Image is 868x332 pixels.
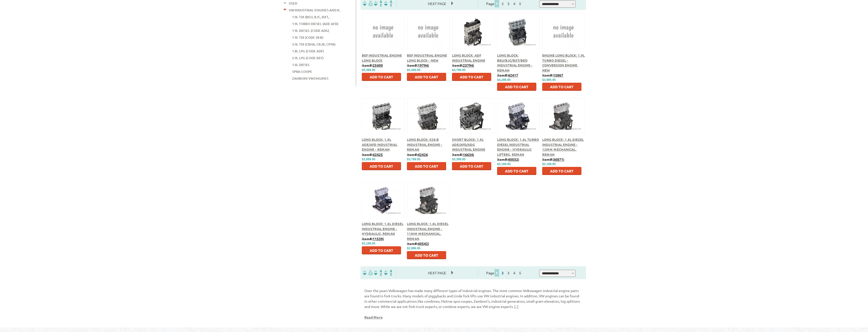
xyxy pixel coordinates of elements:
u: 36871i [553,157,564,162]
a: Long Block: 028:B Industrial Engine - Reman [407,137,442,151]
b: item#: [497,73,518,77]
b: item#: [407,241,429,246]
a: Long Block: 1.6L Diesel Industrial Engine - Hydraulic, Reman [362,222,403,236]
b: item#: [452,152,474,157]
a: Long Block: 1.6L Diesel Industrial Engine - 11mm Mechanical, Reman [407,222,448,241]
a: Long Block: 1.6L Turbo Diesel Industrial Engine - Hydraulic Lifters, Reman [497,137,539,157]
a: 1.9L Turbo Diesel (ADE AFD) [292,20,338,27]
span: Add to Cart [550,84,574,89]
b: item#: [362,236,384,241]
u: 42426 [418,152,428,157]
u: 11539i [373,236,384,241]
div: Page [478,269,531,277]
a: 4 [512,271,517,275]
img: Sort by Sales Rank [383,270,393,276]
span: Engine Long Block: 1.9L Turbo Diesel - Conversion Engine, New [542,53,585,72]
a: 2 [500,271,505,275]
button: Add to Cart [407,162,446,170]
span: 1 [495,269,499,277]
a: Next Page [423,1,451,6]
button: Add to Cart [362,246,401,254]
b: item#: [407,152,428,157]
a: 1.9L TDI (BEU, BJC, BXT,... [292,14,331,20]
span: $3,199.95 [497,162,511,166]
span: $3,199.95 [542,162,556,166]
span: Add to Cart [370,75,393,79]
u: 40032i [508,157,519,162]
span: $4,799.95 [452,68,465,72]
a: Long Block: BEU/BJC/BXT/BEQ Industrial Engine - Reman [497,53,533,72]
b: item#: [362,63,383,68]
button: Add to Cart [362,162,401,170]
span: Add to Cart [550,169,574,173]
span: Add to Cart [505,169,529,173]
u: 25400 [373,63,383,68]
b: item#: [542,157,564,162]
button: Add to Cart [542,167,581,175]
button: Add to Cart [407,251,446,259]
a: 4 [512,1,517,6]
span: $3,199.95 [362,242,375,245]
button: Add to Cart [497,167,536,175]
span: $5,499.95 [407,68,420,72]
a: Long Block: 1.9L ADE/AFD Industrial Engine - Reman [362,137,397,151]
u: 42425 [373,152,383,157]
u: 23794i [463,63,474,68]
span: Add to Cart [460,75,483,79]
a: 2.0L LPG (Code BEF) [292,55,324,61]
b: item#: [362,152,383,157]
u: 40542i [418,241,429,246]
button: Add to Cart [362,73,401,81]
a: Long Block: ADF Industrial Engine [452,53,485,62]
a: 5 [518,271,522,275]
a: Zamboni VW Engines [292,75,328,82]
button: Add to Cart [452,73,491,81]
a: VW Industrial Engines and R... [289,7,342,13]
span: Add to Cart [415,164,438,168]
span: $2,899.95 [407,247,420,250]
img: filterpricelow.svg [363,270,373,276]
b: item#: [497,157,519,162]
span: $5,499.95 [362,68,375,72]
a: Short Block: 1.9L ADE/AFD/ADG Industrial Engine [452,137,485,151]
b: item#: [542,73,563,77]
span: Add to Cart [415,75,438,79]
span: $3,799.95 [407,158,420,161]
button: Add to Cart [542,83,581,91]
a: 2.0L TDI (CBHA, CBJB, CPYA) [292,41,335,48]
img: filterpricelow.svg [363,1,373,6]
a: BEF Industrial Engine Long Block [362,53,402,62]
span: $4,299.95 [497,78,511,82]
button: Add to Cart [452,162,491,170]
b: item#: [452,63,474,68]
u: 15867 [553,73,563,77]
a: Spra-Coupe [292,68,312,75]
span: Add to Cart [415,253,438,257]
img: Sort by Sales Rank [383,1,393,6]
u: 16634i [463,152,474,157]
span: $3,899.95 [362,158,375,161]
a: Long Block: 1.6L Diesel Industrial Engine - 12mm Mechanical, Reman [542,137,584,157]
a: 2 [500,1,505,6]
u: 19794i [418,63,429,68]
span: Add to Cart [370,248,393,253]
span: Add to Cart [370,164,393,168]
span: BEF Industrial Engine Long Block - New [407,53,447,62]
a: 1.6L Diesel [292,61,310,68]
a: 1.9L TDI (Code 28:B) [292,34,323,41]
b: item#: [407,63,429,68]
a: Next Page [423,271,451,275]
img: Sort by Headline [373,270,383,276]
a: 5 [518,1,522,6]
span: $3,399.95 [452,158,465,161]
a: 3 [506,1,511,6]
button: Add to Cart [407,73,446,81]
